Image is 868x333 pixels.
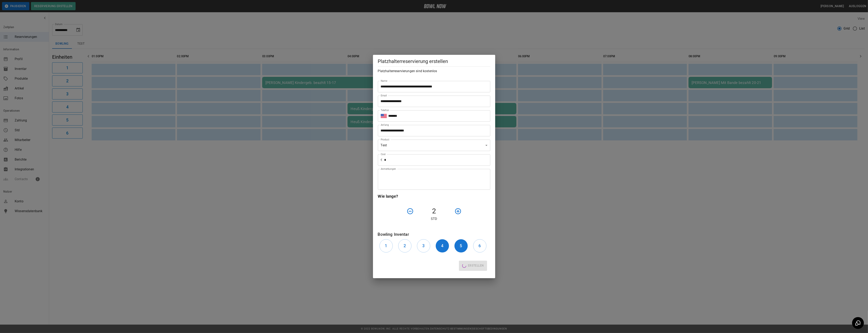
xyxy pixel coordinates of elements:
button: 6 [473,239,486,253]
button: 4 [436,239,449,253]
h6: 2 [404,243,406,249]
div: Test [378,140,490,151]
h6: Wie lange? [378,193,490,200]
h6: 5 [460,243,462,249]
p: Std [378,216,490,221]
button: Select country [381,113,387,119]
input: Choose date, selected date is Sep 14, 2025 [378,125,487,136]
button: 2 [398,239,411,253]
label: Anfang [381,123,389,127]
button: 3 [417,239,430,253]
h6: 1 [385,243,387,249]
h4: 2 [415,207,453,215]
h6: 3 [422,243,425,249]
h6: Bowling Inventar [378,231,490,238]
h5: Platzhalterreservierung erstellen [378,58,490,65]
button: 5 [454,239,468,253]
p: € [381,158,383,162]
h6: 4 [441,243,443,249]
label: Telefon [381,108,389,112]
h6: Platzhalterreservierungen sind kostenlos [378,68,490,74]
button: 1 [380,239,393,253]
h6: 6 [479,243,481,249]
